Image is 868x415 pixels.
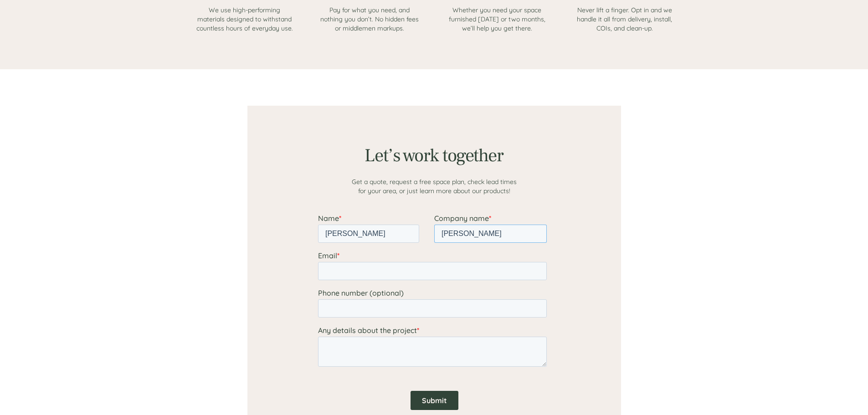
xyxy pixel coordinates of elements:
[352,178,517,195] span: Get a quote, request a free space plan, check lead times for your area, or just learn more about ...
[449,6,545,32] span: Whether you need your space furnished [DATE] or two months, we’ll help you get there.
[196,6,293,32] span: We use high-performing materials designed to withstand countless hours of everyday use.
[577,6,672,32] span: Never lift a finger. Opt in and we handle it all from delivery, install, COIs, and clean-up.
[320,6,419,32] span: Pay for what you need, and nothing you don’t. No hidden fees or middlemen markups.
[365,144,503,167] span: Let’s work together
